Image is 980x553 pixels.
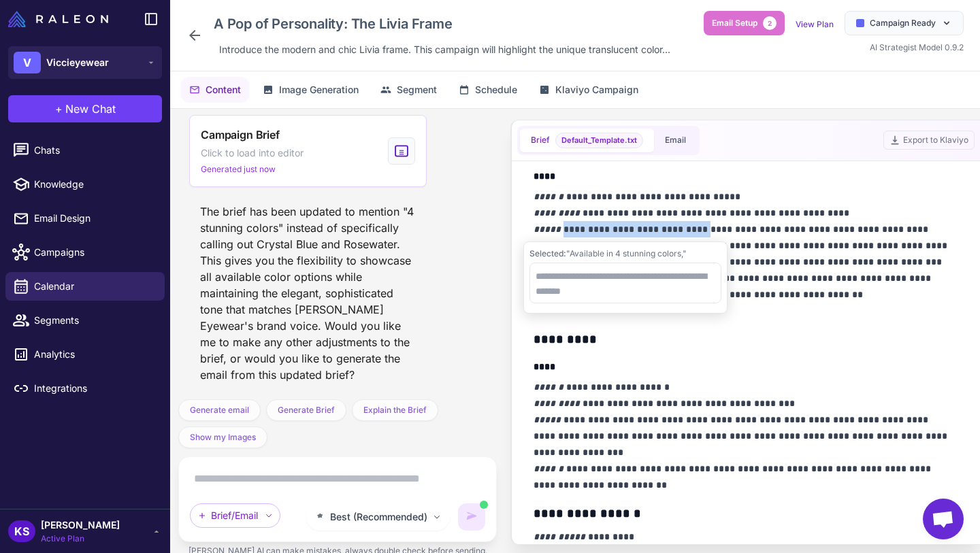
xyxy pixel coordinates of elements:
span: Knowledge [34,177,154,192]
button: Klaviyo Campaign [531,77,647,103]
span: [PERSON_NAME] [41,518,120,533]
span: Klaviyo Campaign [555,82,638,97]
button: BriefDefault_Template.txt [520,129,654,152]
div: Click to edit description [214,39,676,60]
div: V [14,52,41,73]
span: Chats [34,143,154,158]
span: Analytics [34,347,154,362]
span: + [55,101,63,117]
button: AI is generating content. You can keep typing but cannot send until it completes. [458,503,485,531]
button: Content [181,77,249,103]
span: Campaign Ready [870,17,936,29]
div: The brief has been updated to mention "4 stunning colors" instead of specifically calling out Cry... [189,198,427,388]
button: Email Setup2 [704,11,785,35]
button: Generate email [178,399,261,421]
div: Open chat [923,499,964,539]
a: Segments [5,306,165,335]
div: KS [8,520,35,542]
button: Export to Klaviyo [883,131,975,150]
div: "Available in 4 stunning colors," [529,248,721,260]
div: Brief/Email [190,503,280,528]
a: Integrations [5,374,165,403]
button: Email [654,129,697,152]
a: Campaigns [5,238,165,267]
span: Generate email [190,404,249,416]
button: Best (Recommended) [306,503,450,531]
button: Explain the Brief [352,399,438,421]
span: Email Setup [712,17,757,29]
span: Generate Brief [278,404,335,416]
button: Image Generation [255,77,367,103]
span: Calendar [34,279,154,294]
span: Integrations [34,381,154,396]
span: Click to load into editor [201,146,304,161]
button: Schedule [451,77,525,103]
span: Show my Images [190,431,256,443]
span: Campaigns [34,245,154,260]
span: Generated just now [201,163,276,175]
span: AI Strategist Model 0.9.2 [870,42,964,52]
a: Calendar [5,272,165,301]
span: Viccieyewear [46,55,109,70]
button: Show my Images [178,426,267,448]
span: Email Design [34,211,154,226]
div: Click to edit campaign name [208,11,676,37]
a: View Plan [796,19,834,29]
span: Schedule [475,82,517,97]
button: VViccieyewear [8,46,162,79]
span: Brief template [555,133,643,148]
img: Raleon Logo [8,11,108,27]
button: Generate Brief [266,399,346,421]
span: Explain the Brief [363,404,427,416]
span: Segment [397,82,437,97]
button: Segment [372,77,445,103]
span: AI is generating content. You can still type but cannot send yet. [480,501,488,509]
a: Raleon Logo [8,11,114,27]
a: Email Design [5,204,165,233]
button: +New Chat [8,95,162,122]
a: Knowledge [5,170,165,199]
span: Selected: [529,248,566,258]
span: Image Generation [279,82,359,97]
span: Introduce the modern and chic Livia frame. This campaign will highlight the unique translucent co... [219,42,670,57]
span: New Chat [65,101,116,117]
span: Content [206,82,241,97]
a: Analytics [5,340,165,369]
span: Best (Recommended) [330,509,427,524]
span: 2 [763,16,777,30]
span: Brief [531,134,550,146]
span: Active Plan [41,533,120,545]
span: Campaign Brief [201,127,280,143]
a: Chats [5,136,165,165]
span: Segments [34,313,154,328]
